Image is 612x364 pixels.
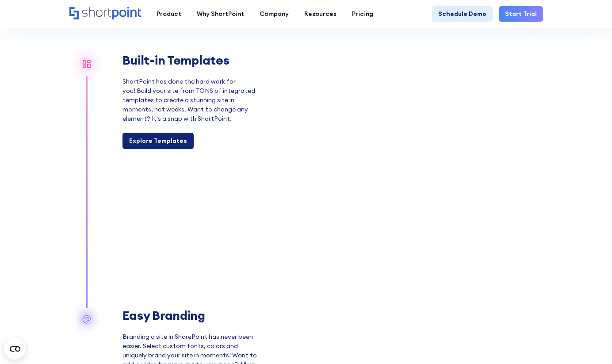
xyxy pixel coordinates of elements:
div: Company [260,9,289,19]
a: Explore Templates [122,133,194,149]
a: Home [69,7,142,20]
div: Pricing [352,9,373,19]
div: Resources [304,9,337,19]
h2: Easy Branding [122,308,259,322]
a: Resources [297,6,344,22]
a: Why ShortPoint [189,6,252,22]
a: Company [252,6,297,22]
a: Start Trial [499,6,543,22]
p: ShortPoint has done the hard work for you! Build your site from TONS of integrated templates to c... [122,77,259,123]
a: Pricing [344,6,381,22]
div: Explore Templates [129,136,187,146]
iframe: Chat Widget [453,261,612,364]
h2: Built-in Templates [122,53,259,67]
a: Product [149,6,189,22]
div: Product [157,9,181,19]
div: Why ShortPoint [197,9,244,19]
button: Open CMP widget [4,338,26,360]
a: Schedule Demo [432,6,493,22]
